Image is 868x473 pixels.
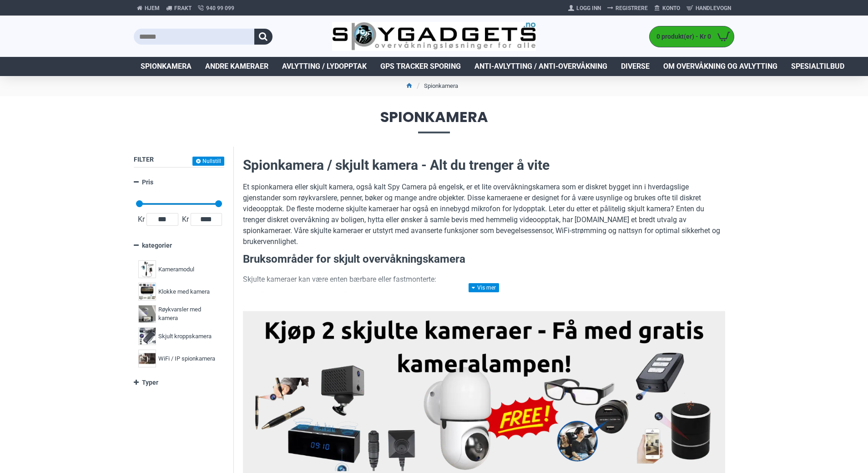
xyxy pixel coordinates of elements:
span: 940 99 099 [206,4,234,12]
span: Konto [662,4,680,12]
a: Diverse [614,57,656,76]
span: Handlevogn [696,4,731,12]
span: Anti-avlytting / Anti-overvåkning [474,61,607,72]
span: Røykvarsler med kamera [158,305,217,323]
a: Om overvåkning og avlytting [656,57,784,76]
a: 0 produkt(er) - Kr 0 [650,26,734,47]
button: Nullstill [192,157,224,166]
a: Konto [651,1,683,15]
span: Kr [180,214,191,225]
a: Registrere [604,1,651,15]
span: Om overvåkning og avlytting [663,61,777,72]
a: Andre kameraer [198,57,275,76]
li: Disse kan tas med overalt og brukes til skjult filming i situasjoner der diskresjon er nødvendig ... [261,290,725,311]
a: Typer [134,375,224,391]
p: Et spionkamera eller skjult kamera, også kalt Spy Camera på engelsk, er et lite overvåkningskamer... [243,182,725,247]
span: Logg Inn [576,4,601,12]
span: Spionkamera [141,61,192,72]
span: Kr [136,214,146,225]
span: Spesialtilbud [791,61,844,72]
p: Skjulte kameraer kan være enten bærbare eller fastmonterte: [243,274,725,285]
span: Hjem [145,4,160,12]
span: Frakt [174,4,192,12]
a: Anti-avlytting / Anti-overvåkning [468,57,614,76]
span: Diverse [621,61,650,72]
strong: Bærbare spionkameraer: [261,290,344,299]
span: Skjult kroppskamera [158,332,212,341]
span: Spionkamera [134,110,734,133]
span: WiFi / IP spionkamera [158,354,215,363]
a: Spionkamera [134,57,198,76]
img: Klokke med kamera [138,283,156,300]
span: Avlytting / Lydopptak [282,61,367,72]
img: WiFi / IP spionkamera [138,350,156,367]
a: Spesialtilbud [784,57,851,76]
a: Avlytting / Lydopptak [275,57,373,76]
a: GPS Tracker Sporing [373,57,468,76]
span: Andre kameraer [205,61,268,72]
a: Logg Inn [565,1,604,15]
span: 0 produkt(er) - Kr 0 [650,32,713,41]
img: Kameramodul [138,260,156,278]
img: Røykvarsler med kamera [138,305,156,323]
a: Pris [134,174,224,190]
h2: Spionkamera / skjult kamera - Alt du trenger å vite [243,156,725,175]
span: Filter [134,156,154,163]
a: kategorier [134,238,224,254]
img: Skjult kroppskamera [138,327,156,345]
span: Klokke med kamera [158,287,210,296]
img: Kjøp 2 skjulte kameraer – Få med gratis kameralampe! [250,316,718,471]
span: Kameramodul [158,265,194,274]
h3: Bruksområder for skjult overvåkningskamera [243,252,725,267]
a: Handlevogn [683,1,734,15]
span: GPS Tracker Sporing [380,61,461,72]
img: SpyGadgets.no [332,22,536,51]
span: Registrere [616,4,648,12]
